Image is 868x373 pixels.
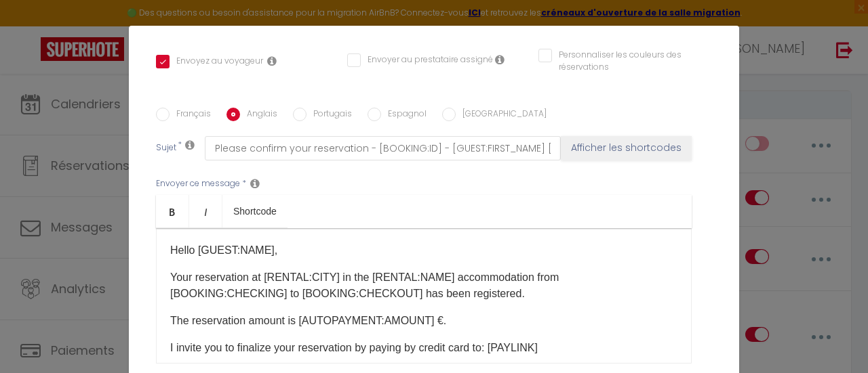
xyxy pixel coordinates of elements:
label: Espagnol [381,108,427,123]
i: Message [250,178,260,189]
i: Subject [185,139,195,150]
div: ​ [156,228,692,364]
button: Afficher les shortcodes [561,136,692,160]
button: Ouvrir le widget de chat LiveChat [11,5,52,46]
label: Sujet [156,141,176,156]
a: Italic [189,195,222,227]
p: Your reservation at [RENTAL:CITY] in the [RENTAL:NAME] accommodation from [BOOKING:CHECKING] to [... [170,269,677,302]
p: Hello [GUEST:NAME], [170,242,677,259]
i: Envoyer au voyageur [267,56,277,66]
i: Envoyer au prestataire si il est assigné [495,54,505,65]
label: [GEOGRAPHIC_DATA] [456,108,547,123]
p: The reservation amount is [AUTOPAYMENT:AMOUNT] €. [170,313,677,329]
label: Anglais [240,108,277,123]
a: Bold [156,195,189,227]
label: Français [170,108,211,123]
label: Portugais [307,108,352,123]
p: I invite you to finalize your reservation by paying by credit card to: [PAYLINK] [170,340,677,356]
label: Envoyer ce message [156,177,240,190]
a: Shortcode [222,195,288,227]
